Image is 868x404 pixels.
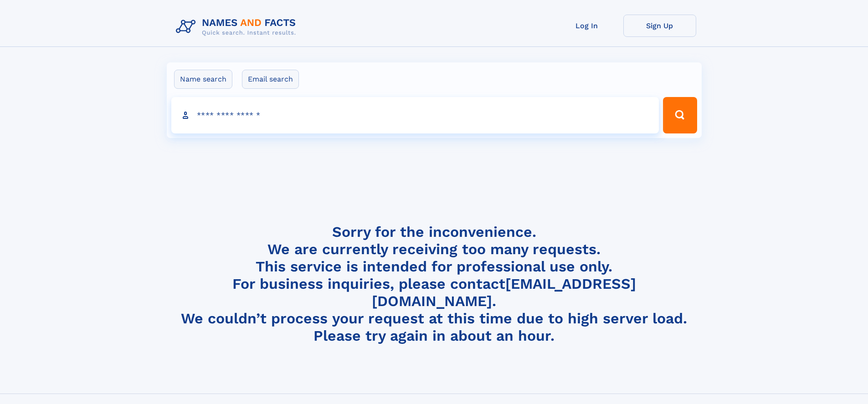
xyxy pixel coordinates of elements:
[172,15,303,39] img: Logo Names and Facts
[174,70,232,89] label: Name search
[372,275,636,310] a: [EMAIL_ADDRESS][DOMAIN_NAME]
[242,70,299,89] label: Email search
[623,15,696,37] a: Sign Up
[172,223,696,345] h4: Sorry for the inconvenience. We are currently receiving too many requests. This service is intend...
[550,15,623,37] a: Log In
[663,97,697,133] button: Search Button
[171,97,659,133] input: search input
